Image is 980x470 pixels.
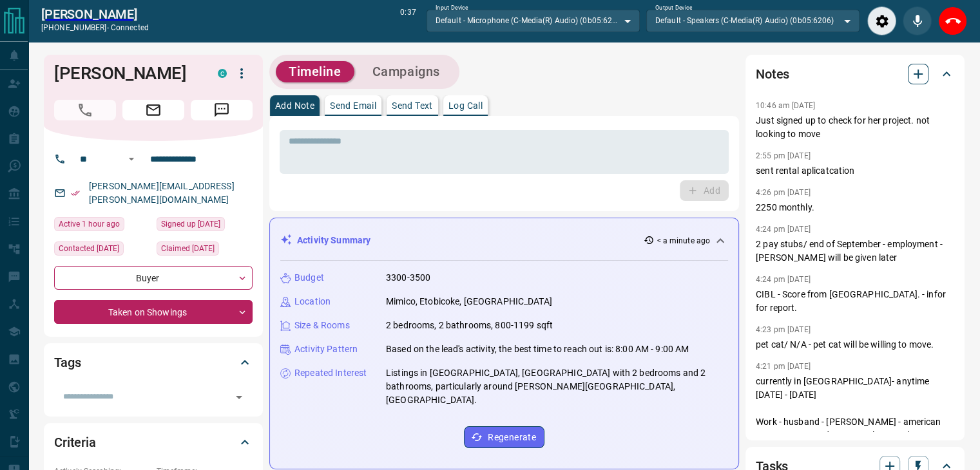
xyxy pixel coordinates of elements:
span: connected [111,23,149,32]
span: Message [191,100,253,120]
p: 2 pay stubs/ end of September - employment - [PERSON_NAME] will be given later [756,238,954,265]
div: condos.ca [218,69,227,78]
div: Wed Aug 31 2022 [157,217,253,235]
span: Contacted [DATE] [59,242,119,255]
p: 4:24 pm [DATE] [756,225,811,234]
p: Size & Rooms [294,319,350,332]
p: 10:46 am [DATE] [756,101,815,110]
div: End Call [938,6,967,35]
span: Signed up [DATE] [161,218,220,230]
p: sent rental aplicatcation [756,164,954,178]
p: Activity Pattern [294,343,358,356]
p: Add Note [275,101,314,110]
p: Repeated Interest [294,366,367,380]
div: Sun Feb 11 2024 [54,241,150,259]
p: 0:37 [400,6,416,35]
span: Claimed [DATE] [161,242,215,255]
button: Campaigns [360,61,453,82]
div: Activity Summary< a minute ago [280,229,728,252]
div: Audio Settings [867,6,896,35]
p: Just signed up to check for her project. not looking to move [756,114,954,141]
div: Fri Feb 09 2024 [157,241,253,259]
div: Buyer [54,266,253,290]
p: 3300-3500 [386,271,430,285]
label: Output Device [655,4,692,12]
button: Open [124,151,139,167]
button: Timeline [276,61,354,82]
p: pet cat/ N/A - pet cat will be willing to move. [756,338,954,352]
p: 2:55 pm [DATE] [756,151,811,160]
p: 4:24 pm [DATE] [756,275,811,284]
div: Taken on Showings [54,300,253,324]
p: [PHONE_NUMBER] - [41,22,149,33]
p: 4:21 pm [DATE] [756,362,811,371]
div: Criteria [54,427,253,458]
p: 2250 monthly. [756,201,954,214]
div: Default - Speakers (C-Media(R) Audio) (0b05:6206) [646,10,860,32]
div: Tags [54,347,253,378]
p: Activity Summary [297,234,370,247]
h2: Tags [54,352,81,373]
h2: Notes [756,64,789,84]
a: [PERSON_NAME] [41,6,149,22]
p: 4:23 pm [DATE] [756,325,811,334]
h1: [PERSON_NAME] [54,63,198,84]
p: < a minute ago [657,235,710,247]
button: Regenerate [464,426,544,448]
label: Input Device [436,4,468,12]
p: Location [294,295,331,308]
p: Mimico, Etobicoke, [GEOGRAPHIC_DATA] [386,295,552,308]
p: Log Call [448,101,483,110]
svg: Email Verified [71,189,80,198]
div: Notes [756,59,954,89]
p: Send Email [330,101,376,110]
span: Email [122,100,184,120]
a: [PERSON_NAME][EMAIL_ADDRESS][PERSON_NAME][DOMAIN_NAME] [89,181,235,205]
h2: Criteria [54,432,96,453]
p: Send Text [392,101,433,110]
p: Budget [294,271,324,285]
p: CIBL - Score from [GEOGRAPHIC_DATA]. - infor for report. [756,288,954,315]
div: Sun Aug 17 2025 [54,217,150,235]
span: Call [54,100,116,120]
p: 2 bedrooms, 2 bathrooms, 800-1199 sqft [386,319,553,332]
p: 4:26 pm [DATE] [756,188,811,197]
p: Based on the lead's activity, the best time to reach out is: 8:00 AM - 9:00 AM [386,343,689,356]
button: Open [230,388,248,406]
div: Mute [903,6,932,35]
span: Active 1 hour ago [59,218,120,230]
p: Listings in [GEOGRAPHIC_DATA], [GEOGRAPHIC_DATA] with 2 bedrooms and 2 bathrooms, particularly ar... [386,366,728,407]
p: currently in [GEOGRAPHIC_DATA]- anytime [DATE] - [DATE] Work - husband - [PERSON_NAME] - american... [756,375,954,456]
div: Default - Microphone (C-Media(R) Audio) (0b05:6206) [427,10,640,32]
